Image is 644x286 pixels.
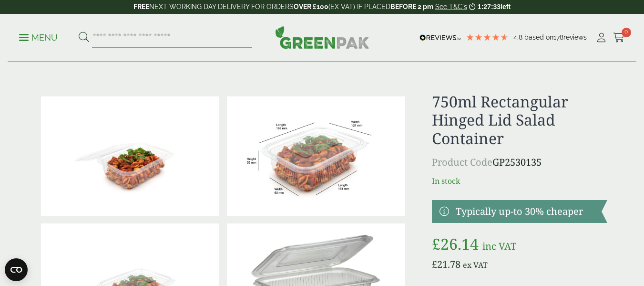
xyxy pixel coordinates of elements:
[432,258,460,271] bdi: 21.78
[419,34,461,41] img: REVIEWS.io
[622,28,631,37] span: 0
[501,3,511,11] span: left
[563,33,587,41] span: reviews
[133,3,149,11] strong: FREE
[435,3,467,11] a: See T&C's
[613,31,625,45] a: 0
[553,33,563,41] span: 178
[5,258,28,281] button: Open CMP widget
[432,233,479,254] bdi: 26.14
[275,26,369,49] img: GreenPak Supplies
[466,33,509,42] div: 4.78 Stars
[432,175,607,187] p: In stock
[463,260,488,270] span: ex VAT
[227,96,405,216] img: SaladBox_750rectangle
[432,93,607,148] h1: 750ml Rectangular Hinged Lid Salad Container
[432,233,440,254] span: £
[41,96,219,216] img: 750ml Rectangle Hinged Salad Container Open
[432,258,437,271] span: £
[432,156,492,169] span: Product Code
[294,3,328,11] strong: OVER £100
[613,33,625,42] i: Cart
[432,155,607,169] p: GP2530135
[513,33,524,41] span: 4.8
[595,33,607,42] i: My Account
[478,3,501,11] span: 1:27:33
[482,240,516,253] span: inc VAT
[19,32,58,42] a: Menu
[19,32,58,43] p: Menu
[390,3,433,11] strong: BEFORE 2 pm
[524,33,553,41] span: Based on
